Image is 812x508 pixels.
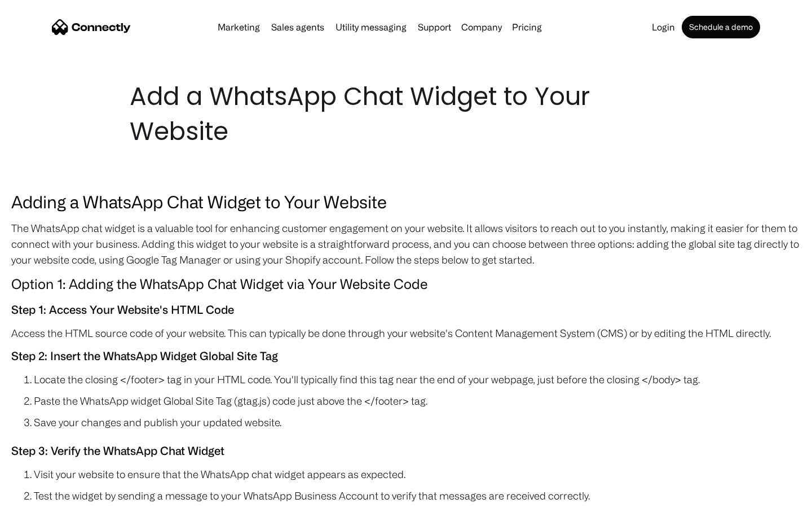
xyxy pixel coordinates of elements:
[11,488,68,504] aside: Language selected: English
[413,23,456,32] a: Support
[11,273,801,295] h4: Option 1: Adding the WhatsApp Chat Widget via Your Website Code
[34,466,801,482] li: Visit your website to ensure that the WhatsApp chat widget appears as expected.
[34,488,801,503] li: Test the widget by sending a message to your WhatsApp Business Account to verify that messages ar...
[461,19,502,35] div: Company
[11,347,801,366] h5: Step 2: Insert the WhatsApp Widget Global Site Tag
[34,371,801,387] li: Locate the closing </footer> tag in your HTML code. You'll typically find this tag near the end o...
[267,23,329,32] a: Sales agents
[507,23,546,32] a: Pricing
[682,16,760,38] a: Schedule a demo
[11,441,801,461] h5: Step 3: Verify the WhatsApp Chat Widget
[11,220,801,268] p: The WhatsApp chat widget is a valuable tool for enhancing customer engagement on your website. It...
[213,23,264,32] a: Marketing
[11,300,801,319] h5: Step 1: Access Your Website's HTML Code
[331,23,411,32] a: Utility messaging
[23,488,68,504] ul: Language list
[11,189,801,214] h3: Adding a WhatsApp Chat Widget to Your Website
[34,414,801,430] li: Save your changes and publish your updated website.
[11,325,801,341] p: Access the HTML source code of your website. This can typically be done through your website's Co...
[130,79,682,149] h1: Add a WhatsApp Chat Widget to Your Website
[647,23,679,32] a: Login
[34,393,801,409] li: Paste the WhatsApp widget Global Site Tag (gtag.js) code just above the </footer> tag.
